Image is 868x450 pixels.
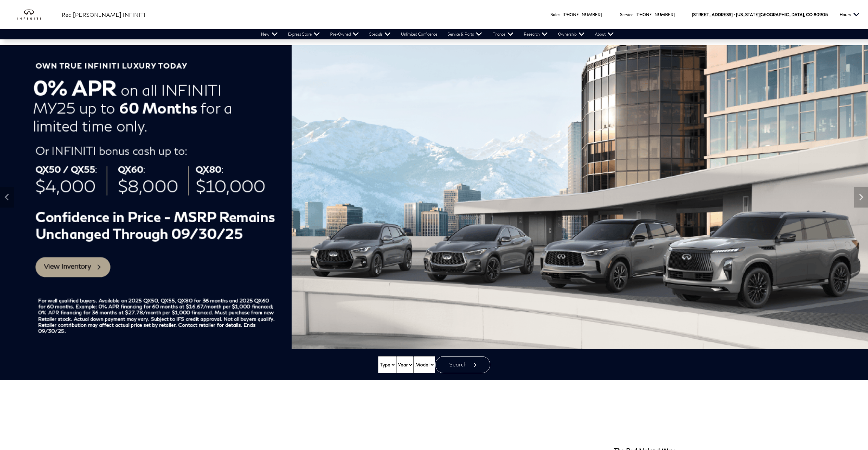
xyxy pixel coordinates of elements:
a: New [256,29,283,39]
a: Express Store [283,29,325,39]
a: Specials [364,29,396,39]
a: Research [519,29,553,39]
a: Finance [487,29,519,39]
span: Red [PERSON_NAME] INFINITI [62,11,145,18]
a: Pre-Owned [325,29,364,39]
select: Vehicle Year [396,356,414,373]
span: : [633,12,634,17]
a: Red [PERSON_NAME] INFINITI [62,11,145,19]
a: [STREET_ADDRESS] • [US_STATE][GEOGRAPHIC_DATA], CO 80905 [692,12,828,17]
button: Search [435,356,490,373]
a: [PHONE_NUMBER] [635,12,675,17]
a: Unlimited Confidence [396,29,442,39]
img: INFINITI [17,9,51,20]
select: Vehicle Type [378,356,396,373]
a: [PHONE_NUMBER] [562,12,602,17]
a: Service & Parts [442,29,487,39]
a: infiniti [17,9,51,20]
span: : [560,12,561,17]
a: Ownership [553,29,590,39]
select: Vehicle Model [414,356,435,373]
nav: Main Navigation [256,29,619,39]
a: About [590,29,619,39]
span: Service [620,12,633,17]
span: Sales [550,12,560,17]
